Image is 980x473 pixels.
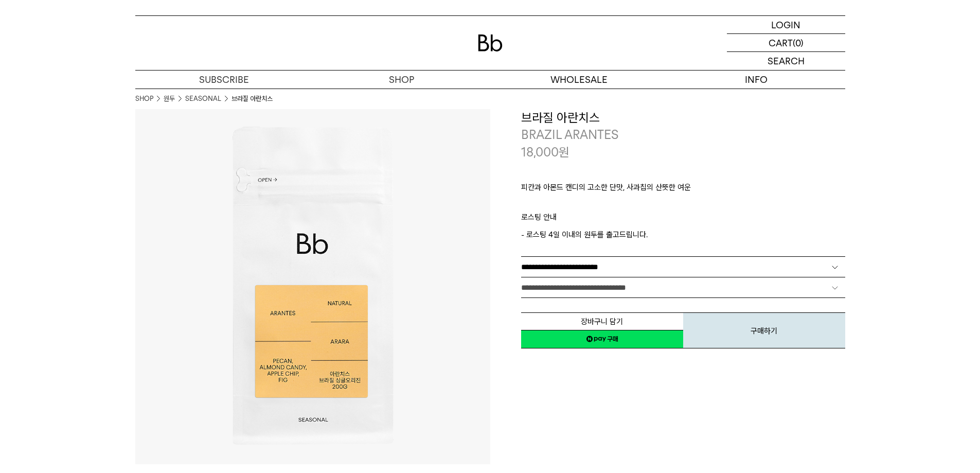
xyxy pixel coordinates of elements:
[769,34,793,51] p: CART
[313,71,490,89] a: SHOP
[135,71,313,89] a: SUBSCRIBE
[164,94,175,104] a: 원두
[185,94,221,104] a: SEASONAL
[521,126,845,144] p: BRAZIL ARANTES
[231,94,273,104] li: 브라질 아란치스
[559,145,569,160] span: 원
[521,229,845,241] p: - 로스팅 4일 이내의 원두를 출고드립니다.
[521,181,845,199] p: 피칸과 아몬드 캔디의 고소한 단맛, 사과칩의 산뜻한 여운
[521,312,683,330] button: 장바구니 담기
[490,71,668,89] p: WHOLESALE
[668,71,845,89] p: INFO
[727,16,845,34] a: LOGIN
[478,34,503,51] img: 로고
[521,330,683,348] a: 새창
[771,16,800,33] p: LOGIN
[521,109,845,127] h3: 브라질 아란치스
[521,144,569,161] p: 18,000
[768,52,805,70] p: SEARCH
[793,34,804,51] p: (0)
[727,34,845,52] a: CART (0)
[521,199,845,211] p: ㅤ
[135,109,490,464] img: 브라질 아란치스
[683,312,845,348] button: 구매하기
[135,94,153,104] a: SHOP
[521,211,845,229] p: 로스팅 안내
